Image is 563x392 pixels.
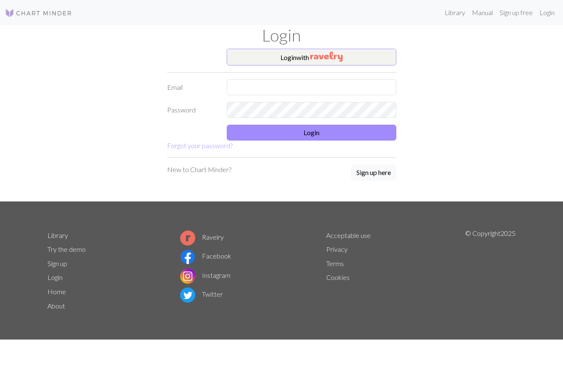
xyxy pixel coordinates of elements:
a: Instagram [180,271,230,279]
a: Sign up [47,259,67,267]
a: Privacy [326,245,348,253]
button: Loginwith [227,49,396,65]
img: Logo [5,8,72,18]
a: Sign up here [351,165,396,181]
a: Acceptable use [326,231,371,239]
p: © Copyright 2025 [465,228,516,313]
a: Login [47,273,63,281]
img: Facebook logo [180,249,195,264]
a: Library [441,4,469,21]
a: Sign up free [496,4,536,21]
p: New to Chart Minder? [167,165,231,175]
label: Email [162,79,222,95]
img: Twitter logo [180,287,195,303]
a: Try the demo [47,245,86,253]
h1: Login [42,25,521,45]
img: Ravelry [310,52,343,62]
a: Login [536,4,558,21]
label: Password [162,102,222,118]
a: Ravelry [180,233,224,241]
button: Sign up here [351,165,396,180]
a: Home [47,287,66,295]
button: Login [227,125,396,141]
a: Forgot your password? [167,141,233,149]
a: Facebook [180,252,231,260]
a: Manual [469,4,496,21]
img: Instagram logo [180,269,195,284]
a: Cookies [326,273,350,281]
img: Ravelry logo [180,230,195,246]
a: About [47,302,65,310]
a: Library [47,231,68,239]
a: Terms [326,259,344,267]
a: Twitter [180,290,223,298]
